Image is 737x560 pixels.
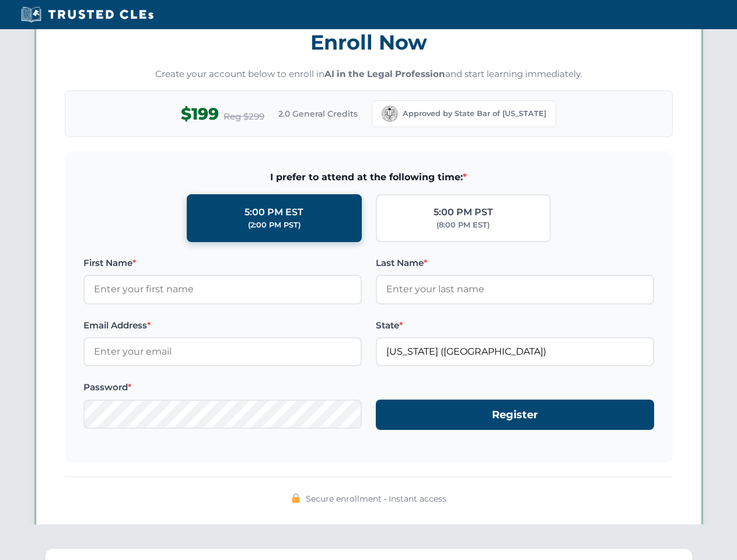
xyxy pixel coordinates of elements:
[376,318,654,332] label: State
[83,318,362,332] label: Email Address
[376,256,654,270] label: Last Name
[244,205,303,220] div: 5:00 PM EST
[278,107,358,120] span: 2.0 General Credits
[83,337,362,366] input: Enter your email
[376,400,654,430] button: Register
[83,275,362,304] input: Enter your first name
[181,101,219,127] span: $199
[65,24,673,61] h3: Enroll Now
[376,337,654,366] input: California (CA)
[382,106,398,122] img: California Bar
[223,110,264,124] span: Reg $299
[83,380,362,394] label: Password
[248,219,301,231] div: (2:00 PM PST)
[65,68,673,81] p: Create your account below to enroll in and start learning immediately.
[434,205,493,220] div: 5:00 PM PST
[376,275,654,304] input: Enter your last name
[306,492,446,505] span: Secure enrollment • Instant access
[403,108,546,120] span: Approved by State Bar of [US_STATE]
[291,494,301,503] img: 🔒
[436,219,490,231] div: (8:00 PM EST)
[18,6,157,23] img: Trusted CLEs
[83,256,362,270] label: First Name
[83,170,654,185] span: I prefer to attend at the following time:
[324,68,445,79] strong: AI in the Legal Profession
